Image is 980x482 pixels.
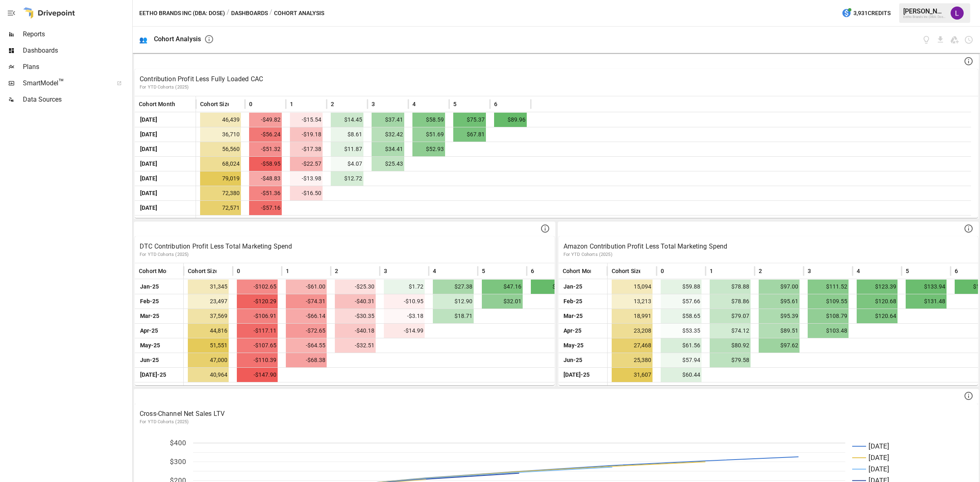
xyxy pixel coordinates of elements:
span: $79.58 [710,353,751,367]
span: [DATE] [139,171,158,186]
span: $12.90 [433,294,474,309]
span: $32.42 [372,127,404,142]
button: Sort [294,98,305,110]
span: Jun-25 [563,353,584,367]
span: $34.41 [372,142,404,156]
span: $59.88 [661,280,702,294]
span: -$74.31 [286,294,327,309]
span: -$64.55 [286,338,327,353]
span: Apr-25 [563,324,583,338]
button: Save as Google Doc [950,35,959,44]
span: 36,710 [200,127,241,142]
span: 3,931 Credits [853,8,891,18]
span: 6 [955,267,958,275]
span: Cohort Size [188,267,218,275]
span: $27.38 [433,280,474,294]
span: 23,497 [188,294,229,309]
span: -$10.95 [384,294,425,309]
span: $32.01 [482,294,523,309]
button: Download dashboard [936,35,945,44]
span: Jan-25 [139,280,160,294]
span: 18,991 [612,309,653,323]
span: -$57.16 [249,201,282,215]
p: Contribution Profit Less Fully Loaded CAC [140,74,973,84]
span: $97.00 [759,280,800,294]
span: -$68.38 [286,353,327,367]
span: $58.59 [412,113,445,127]
span: -$51.32 [249,142,282,156]
button: Sort [763,265,774,277]
span: ™ [58,77,64,87]
span: -$61.00 [286,280,327,294]
span: $95.39 [759,309,800,323]
span: -$3.18 [384,309,425,323]
button: Sort [535,265,546,277]
span: Cohort Month [139,100,175,108]
div: / [227,8,229,18]
button: Sort [176,98,187,110]
button: Sort [592,265,603,277]
span: 2 [759,267,762,275]
span: 31,607 [612,368,653,382]
span: -$117.11 [237,324,278,338]
span: Jan-25 [563,280,584,294]
button: Libby Knowles [946,2,969,24]
span: 13,213 [612,294,653,309]
text: $400 [170,439,186,447]
p: Cross-Channel Net Sales LTV [140,409,973,419]
span: Jun-25 [139,353,160,367]
span: 47,000 [188,353,229,367]
button: Sort [229,98,241,110]
span: $8.61 [331,127,363,142]
img: Libby Knowles [951,7,964,20]
button: Schedule dashboard [964,35,973,44]
span: 72,571 [200,201,241,215]
span: $61.56 [661,338,702,353]
p: For YTD Cohorts (2025) [140,419,973,425]
button: Sort [290,265,301,277]
p: For YTD Cohorts (2025) [140,251,550,258]
span: 5 [906,267,909,275]
span: $103.48 [808,324,849,338]
span: Apr-25 [139,324,159,338]
span: -$102.65 [237,280,278,294]
span: 25,380 [612,353,653,367]
button: Sort [388,265,399,277]
p: DTC Contribution Profit Less Total Marketing Spend [140,242,550,251]
span: $109.55 [808,294,849,309]
button: Sort [339,265,350,277]
span: $123.39 [857,280,898,294]
span: -$106.91 [237,309,278,323]
span: [DATE] [139,113,158,127]
span: $89.96 [494,113,527,127]
p: For YTD Cohorts (2025) [563,251,973,258]
span: -$147.90 [237,368,278,382]
span: -$110.39 [237,353,278,367]
span: -$56.24 [249,127,282,142]
span: -$72.65 [286,324,327,338]
span: $63.70 [531,280,572,294]
span: $95.61 [759,294,800,309]
button: Sort [253,98,265,110]
span: $52.93 [412,142,445,156]
span: -$16.50 [290,186,323,200]
span: $1.72 [384,280,425,294]
span: 27,468 [612,338,653,353]
span: Cohort Size [200,100,231,108]
button: 3,931Credits [838,6,894,21]
span: $78.88 [710,280,751,294]
div: Cohort Analysis [154,35,201,43]
span: 2 [335,267,338,275]
button: Eetho Brands Inc (DBA: Dose) [139,8,225,18]
span: 23,208 [612,324,653,338]
span: $57.94 [661,353,702,367]
button: Sort [457,98,469,110]
button: Sort [486,265,497,277]
span: $89.51 [759,324,800,338]
span: $18.71 [433,309,474,323]
div: [PERSON_NAME] [903,7,946,15]
span: 1 [290,100,293,108]
span: [DATE] [139,201,158,215]
span: 4 [857,267,860,275]
div: Eetho Brands Inc (DBA: Dose) [903,15,946,19]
